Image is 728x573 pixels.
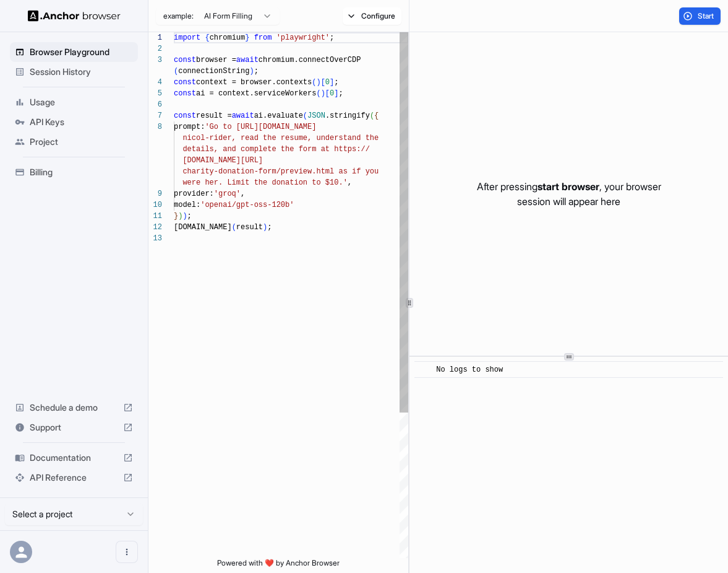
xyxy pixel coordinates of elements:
[182,167,379,176] span: charity-donation-form/preview.html as if you
[148,99,162,110] div: 6
[196,56,236,64] span: browser =
[348,178,352,187] span: ,
[370,112,374,120] span: (
[148,43,162,55] div: 2
[174,78,196,87] span: const
[254,33,272,42] span: from
[10,112,138,132] div: API Keys
[307,112,325,120] span: JSON
[10,418,138,437] div: Support
[148,88,162,99] div: 5
[148,233,162,244] div: 13
[10,62,138,82] div: Session History
[205,123,316,131] span: 'Go to [URL][DOMAIN_NAME]
[30,421,118,434] span: Support
[236,56,259,64] span: await
[343,7,401,25] button: Configure
[174,223,232,232] span: [DOMAIN_NAME]
[267,223,272,232] span: ;
[174,123,205,131] span: prompt:
[163,11,194,21] span: example:
[30,136,133,148] span: Project
[174,56,196,64] span: const
[182,212,187,221] span: )
[174,67,178,76] span: (
[330,33,334,42] span: ;
[338,89,343,98] span: ;
[325,78,330,87] span: 0
[312,78,316,87] span: (
[174,201,200,209] span: model:
[182,178,347,187] span: were her. Limit the donation to $10.'
[330,78,334,87] span: ]
[30,116,133,128] span: API Keys
[174,89,196,98] span: const
[28,10,121,22] img: Anchor Logo
[182,156,263,165] span: [DOMAIN_NAME][URL]
[200,201,294,209] span: 'openai/gpt-oss-120b'
[174,190,214,198] span: provider:
[148,199,162,211] div: 10
[232,112,254,120] span: await
[10,468,138,488] div: API Reference
[116,541,138,563] button: Open menu
[477,179,661,209] p: After pressing , your browser session will appear here
[196,112,232,120] span: result =
[30,401,118,414] span: Schedule a demo
[241,190,245,198] span: ,
[330,89,334,98] span: 0
[174,112,196,120] span: const
[205,33,209,42] span: {
[148,77,162,88] div: 4
[196,78,312,87] span: context = browser.contexts
[178,67,249,76] span: connectionString
[537,180,599,193] span: start browser
[30,96,133,108] span: Usage
[303,112,307,120] span: (
[148,188,162,199] div: 9
[148,222,162,233] div: 12
[679,7,721,25] button: Start
[10,132,138,152] div: Project
[148,55,162,66] div: 3
[316,78,320,87] span: )
[254,67,259,76] span: ;
[321,78,325,87] span: [
[254,112,303,120] span: ai.evaluate
[10,162,138,182] div: Billing
[148,211,162,222] div: 11
[182,134,379,142] span: nicol-rider, read the resume, understand the
[214,190,241,198] span: 'groq'
[30,452,118,464] span: Documentation
[334,78,338,87] span: ;
[174,33,200,42] span: import
[325,112,370,120] span: .stringify
[10,92,138,112] div: Usage
[174,212,178,221] span: }
[698,11,715,21] span: Start
[325,89,330,98] span: [
[374,112,379,120] span: {
[259,56,361,64] span: chromium.connectOverCDP
[334,89,338,98] span: ]
[10,398,138,418] div: Schedule a demo
[236,223,263,232] span: result
[321,89,325,98] span: )
[263,223,267,232] span: )
[148,32,162,43] div: 1
[30,471,118,484] span: API Reference
[30,66,133,78] span: Session History
[30,46,133,58] span: Browser Playground
[10,448,138,468] div: Documentation
[196,89,316,98] span: ai = context.serviceWorkers
[187,212,192,221] span: ;
[276,33,330,42] span: 'playwright'
[436,365,503,374] span: No logs to show
[249,67,254,76] span: )
[148,121,162,133] div: 8
[148,110,162,121] div: 7
[10,42,138,62] div: Browser Playground
[210,33,246,42] span: chromium
[30,166,133,178] span: Billing
[245,33,249,42] span: }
